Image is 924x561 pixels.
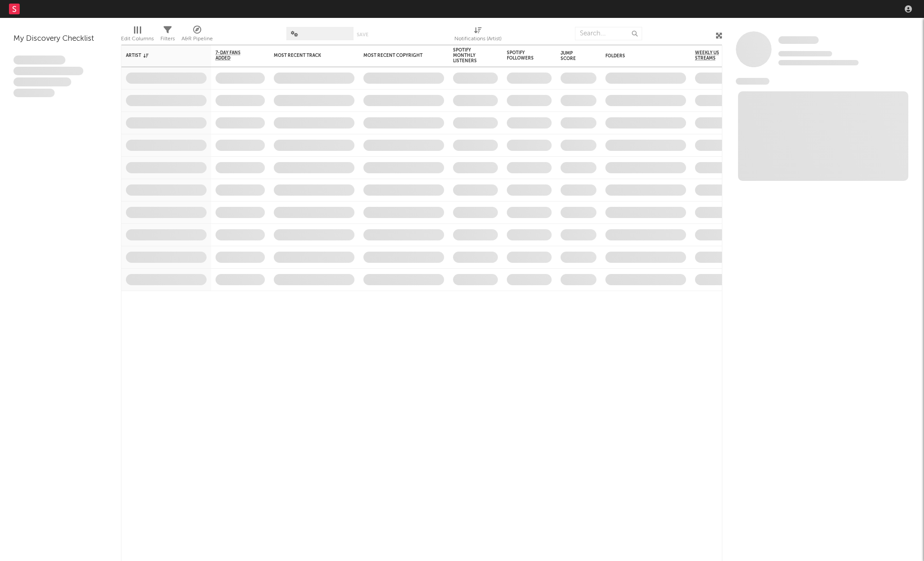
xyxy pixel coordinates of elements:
div: Notifications (Artist) [454,22,501,48]
span: Aliquam viverra [13,89,55,98]
div: Edit Columns [121,34,154,44]
button: Save [357,32,368,37]
div: Artist [126,53,193,58]
span: Some Artist [778,36,819,44]
div: Most Recent Track [274,53,341,58]
div: Folders [605,53,673,59]
span: Lorem ipsum dolor [13,56,65,64]
div: Most Recent Copyright [363,53,431,58]
span: 0 fans last week [778,60,859,65]
span: 7-Day Fans Added [216,50,251,61]
div: Jump Score [561,51,583,61]
div: Spotify Followers [507,50,538,61]
span: News Feed [736,78,769,85]
div: My Discovery Checklist [13,34,108,44]
div: A&R Pipeline [181,34,213,44]
div: Filters [160,22,175,48]
div: Notifications (Artist) [454,34,501,44]
div: Edit Columns [121,22,154,48]
span: Tracking Since: [DATE] [778,51,832,56]
input: Search... [575,27,642,40]
span: Praesent ac interdum [13,77,71,86]
div: Filters [160,34,175,44]
span: Weekly US Streams [695,50,726,61]
div: Spotify Monthly Listeners [453,47,484,64]
div: A&R Pipeline [181,22,213,48]
span: Integer aliquet in purus et [13,67,83,76]
a: Some Artist [778,36,819,45]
